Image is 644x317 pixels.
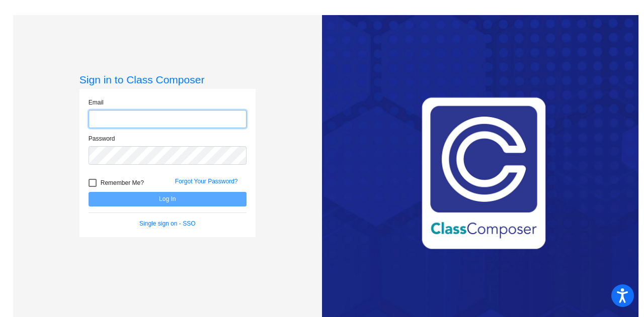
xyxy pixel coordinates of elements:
[175,178,238,185] a: Forgot Your Password?
[79,73,256,86] h3: Sign in to Class Composer
[101,177,144,189] span: Remember Me?
[139,220,195,227] a: Single sign on - SSO
[89,192,247,206] button: Log In
[89,98,104,107] label: Email
[89,134,115,143] label: Password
